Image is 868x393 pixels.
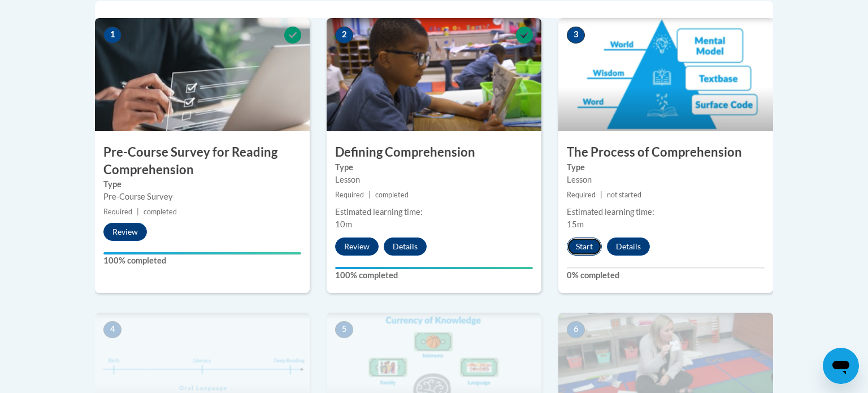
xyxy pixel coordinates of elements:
label: Type [103,178,301,191]
span: 6 [567,321,585,338]
div: Lesson [567,174,765,186]
button: Start [567,237,602,256]
label: 100% completed [335,269,533,282]
div: Your progress [103,252,301,254]
img: Course Image [327,18,541,131]
span: | [368,191,371,199]
div: Pre-Course Survey [103,191,301,203]
span: 15m [567,219,584,229]
span: | [137,208,139,216]
span: 1 [103,27,121,44]
span: 10m [335,219,352,229]
label: Type [567,161,765,174]
h3: The Process of Comprehension [558,144,773,161]
span: Required [567,191,596,199]
span: Required [335,191,364,199]
span: 3 [567,27,585,44]
div: Estimated learning time: [567,206,765,218]
div: Lesson [335,174,533,186]
img: Course Image [95,18,310,131]
span: 2 [335,27,353,44]
img: Course Image [558,18,773,131]
label: 0% completed [567,269,765,282]
span: completed [144,208,177,216]
label: 100% completed [103,254,301,267]
span: completed [375,191,409,199]
h3: Pre-Course Survey for Reading Comprehension [95,144,310,179]
iframe: Button to launch messaging window [823,348,859,384]
label: Type [335,161,533,174]
button: Review [103,223,147,241]
button: Review [335,237,379,256]
span: 5 [335,321,353,338]
span: 4 [103,321,121,338]
span: Required [103,208,132,216]
button: Details [384,237,427,256]
h3: Defining Comprehension [327,144,541,161]
div: Your progress [335,267,533,269]
span: | [600,191,602,199]
div: Estimated learning time: [335,206,533,218]
span: not started [607,191,641,199]
button: Details [607,237,650,256]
